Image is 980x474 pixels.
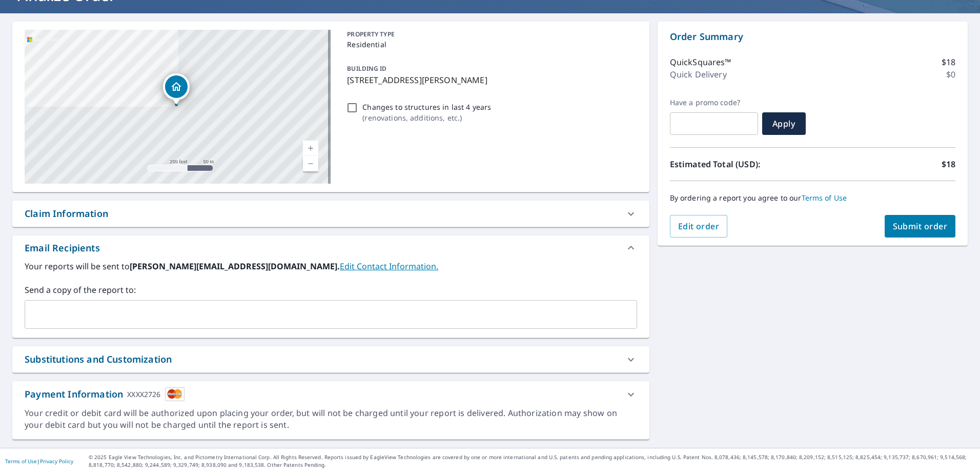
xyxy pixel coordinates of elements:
[347,74,632,86] p: [STREET_ADDRESS][PERSON_NAME]
[802,193,847,203] a: Terms of Use
[770,118,798,129] span: Apply
[678,221,720,232] span: Edit order
[946,68,955,81] p: $0
[12,201,649,227] div: Claim Information
[303,141,318,156] a: Current Level 17, Zoom In
[347,64,386,73] p: BUILDING ID
[163,73,190,105] div: Dropped pin, building 1, Residential property, 5067 Beth St Douglasville, GA 30135
[885,215,956,238] button: Submit order
[25,284,637,296] label: Send a copy of the report to:
[12,346,649,372] div: Substitutions and Customization
[25,260,637,272] label: Your reports will be sent to
[165,387,185,401] img: cardImage
[942,56,955,68] p: $18
[762,112,806,135] button: Apply
[89,453,975,469] p: © 2025 Eagle View Technologies, Inc. and Pictometry International Corp. All Rights Reserved. Repo...
[670,56,731,68] p: QuickSquares™
[347,39,632,50] p: Residential
[12,381,649,407] div: Payment InformationXXXX2726cardImage
[5,458,73,464] p: |
[25,352,172,366] div: Substitutions and Customization
[942,158,955,170] p: $18
[670,158,813,170] p: Estimated Total (USD):
[5,458,37,465] a: Terms of Use
[670,193,955,203] p: By ordering a report you agree to our
[670,215,728,238] button: Edit order
[25,241,100,255] div: Email Recipients
[347,30,632,39] p: PROPERTY TYPE
[670,30,955,44] p: Order Summary
[670,98,758,107] label: Have a promo code?
[340,261,438,272] a: EditContactInfo
[127,387,160,401] div: XXXX2726
[12,235,649,260] div: Email Recipients
[362,112,491,123] p: ( renovations, additions, etc. )
[362,102,491,112] p: Changes to structures in last 4 years
[25,207,108,221] div: Claim Information
[303,156,318,171] a: Current Level 17, Zoom Out
[25,387,185,401] div: Payment Information
[670,68,727,81] p: Quick Delivery
[893,221,948,232] span: Submit order
[40,458,73,465] a: Privacy Policy
[130,261,340,272] b: [PERSON_NAME][EMAIL_ADDRESS][DOMAIN_NAME].
[25,407,637,431] div: Your credit or debit card will be authorized upon placing your order, but will not be charged unt...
